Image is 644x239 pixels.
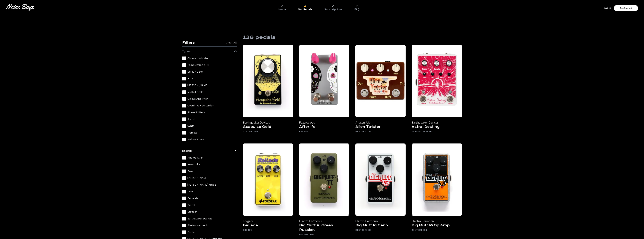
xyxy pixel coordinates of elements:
h6: Distortion [355,130,406,134]
img: Earthquaker Devices Acapulco Gold [243,45,293,117]
span: Deltalab [187,197,198,200]
p: Earthquaker Devices [412,120,462,125]
h5: Big Muff Pi Op Amp [412,223,462,228]
span: Wahs + Filters [187,138,204,141]
p: Earthquaker Devices [243,120,293,125]
h6: Distortion [412,228,462,233]
a: Analog Alien Alien Twister Analog Alien Alien Twister Distortion [355,45,406,137]
a: Earthquaker Devices Acapulco Gold Earthquaker Devices Acapulco Gold Distortion [243,45,293,137]
h6: Chorus [243,228,293,233]
input: Compression + EQ [182,63,186,67]
h5: Big Muff Pi Nano [355,223,406,228]
a: Fuzzrocious Afterlife Fuzzrocious Afterlife Reverb [299,45,349,137]
h4: Filters [182,40,195,45]
summary: types [182,49,237,53]
p: Get Started [620,7,632,9]
p: Electro Harmonix [355,219,406,223]
input: Earthquaker Devices [182,217,186,221]
span: Tremolo [187,131,197,135]
span: [PERSON_NAME] [187,83,209,87]
input: DOD [182,190,186,193]
a: FAQ [354,4,360,11]
input: Boss [182,169,186,173]
input: Synth [182,124,186,128]
h6: Reverb [299,130,349,134]
summary: brands [182,148,237,153]
h6: Distortion [299,233,349,237]
input: Digitech [182,210,186,214]
h5: Big Muff Pi Green Russian [299,223,349,233]
span: Multi-Effects [187,90,203,94]
a: Our Pedals [298,4,312,11]
input: Deltalab [182,197,186,200]
button: Clear All [226,41,237,45]
a: Earthquaker Devices Astral Destiny Earthquaker Devices Astral Destiny Octave Reverb [412,45,462,137]
span: Octave and Pitch [187,97,208,101]
input: Fuzz [182,77,186,80]
span: Phase Shifters [187,111,205,114]
input: Fender [182,230,186,234]
span: Beetronics [187,163,200,166]
p: Log In [604,6,611,10]
input: Octave and Pitch [182,97,186,101]
img: Electro Harmonix Big Muff Pi Op Amp - Noise Boyz [412,143,462,216]
span: Chorus + Vibrato [187,56,208,60]
p: Fuzzrocious [299,120,349,125]
input: Wahs + Filters [182,138,186,141]
input: Analog Alien [182,156,186,160]
h6: Distortion [243,130,293,134]
p: brands [182,148,193,153]
button: Get Started [614,5,638,11]
input: Multi-Effects [182,90,186,94]
input: Delay + Echo [182,70,186,74]
img: Fuzzrocious Afterlife [299,45,349,117]
h6: Distortion [355,228,406,233]
h5: Alien Twister [355,125,406,130]
span: Delay + Echo [187,70,203,74]
input: [PERSON_NAME] Music [182,183,186,187]
img: Electro Harmonix Big Muff Pi Green Russian - Noise Boyz [299,143,349,216]
span: Overdrive + Distortion [187,104,214,108]
p: types [182,49,191,53]
input: Overdrive + Distortion [182,104,186,108]
span: Earthquaker Devices [187,217,212,221]
span: Electro Harmonix [187,224,209,227]
input: [PERSON_NAME] [182,83,186,87]
input: Beetronics [182,163,186,166]
img: Foxgear Ballade pedal from Noise Boyz [243,143,293,216]
span: [PERSON_NAME] [187,176,209,180]
span: Analog Alien [187,156,203,160]
input: Phase Shifters [182,111,186,114]
p: Subscriptions [324,8,342,11]
h5: Acapulco Gold [243,125,293,130]
h6: Octave Reverb [412,130,462,134]
p: FAQ [354,8,360,11]
h5: Astral Destiny [412,125,462,130]
span: Synth [187,124,195,128]
span: Compression + EQ [187,63,209,67]
input: Tremolo [182,131,186,135]
p: Foxgear [243,219,293,223]
input: Reverb [182,117,186,121]
span: Reverb [187,117,196,121]
p: Our Pedals [298,8,312,11]
h5: Afterlife [299,125,349,130]
span: Boss [187,169,193,173]
input: Diezel [182,203,186,207]
img: Electro Harmonix Big Muff Pi - Noise Boyz [355,143,406,216]
input: [PERSON_NAME] [182,176,186,180]
span: DOD [187,190,193,193]
a: Home [278,4,286,11]
h5: Ballade [243,223,293,228]
img: Analog Alien Alien Twister [355,45,406,117]
span: Fuzz [187,77,193,80]
img: Earthquaker Devices Astral Destiny [412,45,462,117]
span: Fender [187,230,196,234]
span: Digitech [187,210,197,214]
p: Electro Harmonix [412,219,462,223]
span: [PERSON_NAME] Music [187,183,216,187]
p: Home [278,8,286,11]
input: Electro Harmonix [182,224,186,227]
p: Electro Harmonix [299,219,349,223]
input: Chorus + Vibrato [182,56,186,60]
